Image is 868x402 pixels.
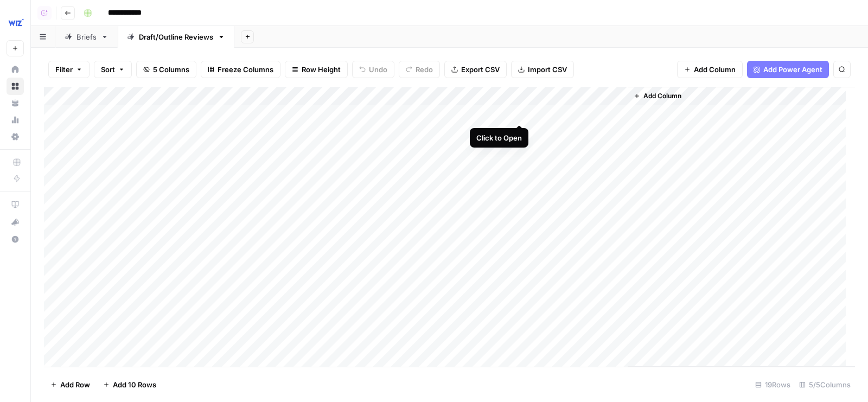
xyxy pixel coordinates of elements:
[201,61,280,78] button: Freeze Columns
[747,61,829,78] button: Add Power Agent
[629,89,686,103] button: Add Column
[751,376,795,393] div: 19 Rows
[7,111,24,129] a: Usage
[7,214,23,230] div: What's new?
[7,196,24,213] a: AirOps Academy
[643,91,681,101] span: Add Column
[528,64,567,75] span: Import CSV
[511,61,574,78] button: Import CSV
[55,26,118,48] a: Briefs
[7,78,24,95] a: Browse
[677,61,743,78] button: Add Column
[44,376,97,393] button: Add Row
[7,61,24,78] a: Home
[476,132,522,143] div: Click to Open
[302,64,341,75] span: Row Height
[60,379,90,390] span: Add Row
[7,128,24,145] a: Settings
[369,64,387,75] span: Undo
[763,64,822,75] span: Add Power Agent
[461,64,500,75] span: Export CSV
[101,64,115,75] span: Sort
[218,64,273,75] span: Freeze Columns
[795,376,855,393] div: 5/5 Columns
[7,213,24,231] button: What's new?
[55,64,73,75] span: Filter
[416,64,433,75] span: Redo
[118,26,234,48] a: Draft/Outline Reviews
[139,31,213,42] div: Draft/Outline Reviews
[153,64,189,75] span: 5 Columns
[113,379,156,390] span: Add 10 Rows
[7,12,26,32] img: Wiz Logo
[94,61,132,78] button: Sort
[7,94,24,112] a: Your Data
[694,64,736,75] span: Add Column
[48,61,90,78] button: Filter
[7,231,24,248] button: Help + Support
[399,61,440,78] button: Redo
[444,61,507,78] button: Export CSV
[285,61,348,78] button: Row Height
[7,9,24,36] button: Workspace: Wiz
[352,61,394,78] button: Undo
[76,31,97,42] div: Briefs
[136,61,196,78] button: 5 Columns
[97,376,163,393] button: Add 10 Rows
